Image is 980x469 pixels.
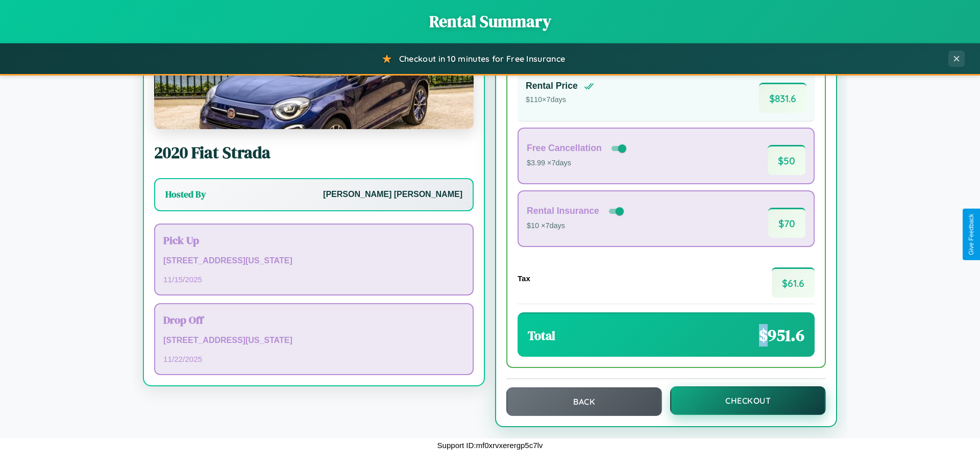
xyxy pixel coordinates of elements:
h3: Hosted By [165,188,206,201]
p: [PERSON_NAME] [PERSON_NAME] [323,187,462,202]
p: 11 / 22 / 2025 [163,352,464,366]
h3: Drop Off [163,312,464,327]
button: Checkout [670,386,826,415]
p: $ 110 × 7 days [526,93,594,107]
span: $ 61.6 [772,267,815,298]
button: Back [506,387,662,416]
h4: Rental Price [526,81,578,91]
h2: 2020 Fiat Strada [154,141,474,164]
p: 11 / 15 / 2025 [163,273,464,286]
span: $ 70 [768,208,805,238]
h3: Total [528,327,555,344]
p: Support ID: mf0xrvxerergp5c7lv [437,438,543,452]
p: $3.99 × 7 days [527,157,628,170]
p: [STREET_ADDRESS][US_STATE] [163,254,464,268]
h1: Rental Summary [10,10,970,33]
h4: Free Cancellation [527,143,602,154]
p: [STREET_ADDRESS][US_STATE] [163,333,464,348]
span: $ 951.6 [759,324,804,347]
h4: Rental Insurance [527,206,599,216]
img: Fiat Strada [154,27,474,129]
div: Give Feedback [968,214,975,255]
span: $ 831.6 [759,83,806,113]
span: Checkout in 10 minutes for Free Insurance [399,54,565,64]
p: $10 × 7 days [527,219,626,233]
h4: Tax [518,274,530,283]
h3: Pick Up [163,233,464,248]
span: $ 50 [768,145,805,175]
